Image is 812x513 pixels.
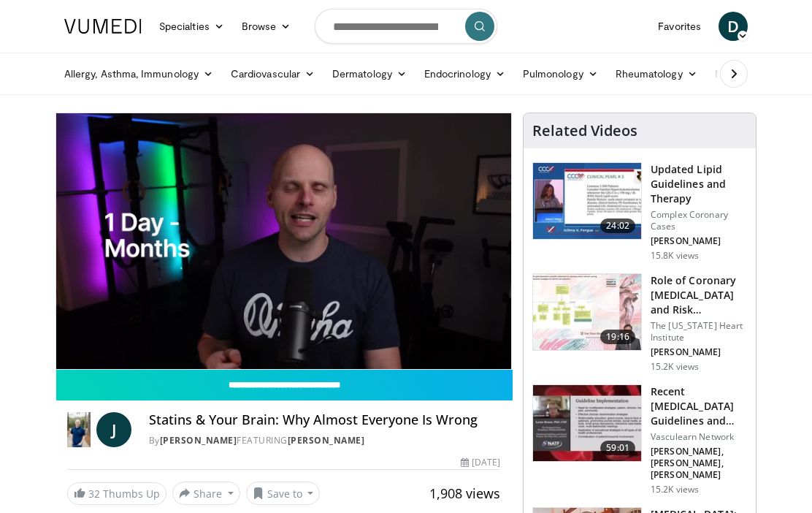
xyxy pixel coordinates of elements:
[315,9,497,44] input: Search topics, interventions
[246,482,321,505] button: Save to
[514,59,607,88] a: Pulmonology
[651,235,747,247] p: [PERSON_NAME]
[607,59,706,88] a: Rheumatology
[64,19,142,34] img: VuMedi Logo
[651,361,699,373] p: 15.2K views
[532,122,637,140] h4: Related Videos
[149,434,500,447] div: By FEATURING
[651,346,747,358] p: [PERSON_NAME]
[600,218,635,233] span: 24:02
[600,330,635,344] span: 19:16
[67,482,166,505] a: 32 Thumbs Up
[651,320,747,343] p: The [US_STATE] Heart Institute
[429,484,500,502] span: 1,908 views
[160,434,237,446] a: [PERSON_NAME]
[56,113,511,369] video-js: Video Player
[600,441,635,455] span: 59:01
[288,434,365,446] a: [PERSON_NAME]
[461,456,500,469] div: [DATE]
[532,162,747,262] a: 24:02 Updated Lipid Guidelines and Therapy Complex Coronary Cases [PERSON_NAME] 15.8K views
[651,273,747,317] h3: Role of Coronary [MEDICAL_DATA] and Risk Stratification
[651,250,699,262] p: 15.8K views
[651,431,747,443] p: Vasculearn Network
[651,446,747,481] p: [PERSON_NAME], [PERSON_NAME], [PERSON_NAME]
[150,12,233,41] a: Specialties
[149,412,500,428] h4: Statins & Your Brain: Why Almost Everyone Is Wrong
[649,12,710,41] a: Favorites
[55,59,222,88] a: Allergy, Asthma, Immunology
[719,12,748,41] a: D
[323,59,415,88] a: Dermatology
[532,384,747,495] a: 59:01 Recent [MEDICAL_DATA] Guidelines and Integration into Clinical Practice Vasculearn Network ...
[533,274,641,350] img: 1efa8c99-7b8a-4ab5-a569-1c219ae7bd2c.150x105_q85_crop-smart_upscale.jpg
[96,412,131,447] a: J
[651,484,699,495] p: 15.2K views
[533,163,641,239] img: 77f671eb-9394-4acc-bc78-a9f077f94e00.150x105_q85_crop-smart_upscale.jpg
[651,209,747,232] p: Complex Coronary Cases
[233,12,300,41] a: Browse
[651,384,747,428] h3: Recent [MEDICAL_DATA] Guidelines and Integration into Clinical Practice
[415,59,514,88] a: Endocrinology
[222,59,323,88] a: Cardiovascular
[88,487,100,501] span: 32
[532,273,747,373] a: 19:16 Role of Coronary [MEDICAL_DATA] and Risk Stratification The [US_STATE] Heart Institute [PER...
[67,412,91,447] img: Dr. Jordan Rennicke
[172,482,240,505] button: Share
[533,385,641,461] img: 87825f19-cf4c-4b91-bba1-ce218758c6bb.150x105_q85_crop-smart_upscale.jpg
[651,162,747,206] h3: Updated Lipid Guidelines and Therapy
